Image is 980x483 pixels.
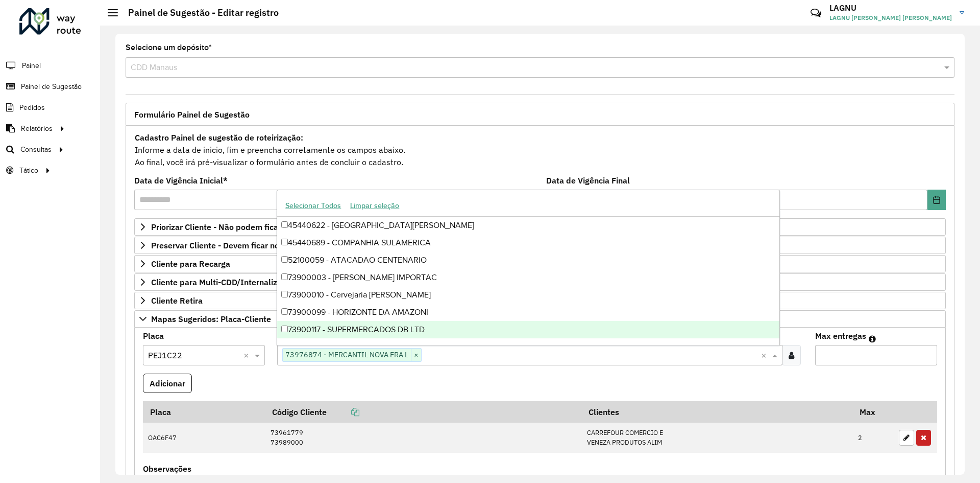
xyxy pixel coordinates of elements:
[143,423,265,453] td: OAC6F47
[22,60,41,71] span: Painel
[277,269,779,286] div: 73900003 - [PERSON_NAME] IMPORTAC
[277,217,779,234] div: 45440622 - [GEOGRAPHIC_DATA][PERSON_NAME]
[151,278,295,286] span: Cliente para Multi-CDD/Internalização
[927,190,946,210] button: Choose Date
[20,144,52,155] span: Consultas
[143,330,164,342] label: Placa
[134,131,946,169] div: Informe a data de inicio, fim e preencha corretamente os campos abaixo. Ao final, você irá pré-vi...
[134,110,250,119] span: Formulário Painel de Sugestão
[151,296,203,305] span: Cliente Retira
[277,190,779,346] ng-dropdown-panel: Options list
[829,13,952,22] span: LAGNU [PERSON_NAME] [PERSON_NAME]
[19,165,38,176] span: Tático
[135,132,303,143] strong: Cadastro Painel de sugestão de roteirização:
[277,251,779,269] div: 52100059 - ATACADAO CENTENARIO
[134,292,946,309] a: Cliente Retira
[277,286,779,304] div: 73900010 - Cervejaria [PERSON_NAME]
[761,349,770,361] span: Clear all
[151,260,230,268] span: Cliente para Recarga
[151,315,271,323] span: Mapas Sugeridos: Placa-Cliente
[815,330,866,342] label: Max entregas
[853,423,894,453] td: 2
[853,401,894,423] th: Max
[346,198,404,214] button: Limpar seleção
[805,2,827,24] a: Contato Rápido
[283,349,411,361] span: 73976874 - MERCANTIL NOVA ERA L
[277,321,779,338] div: 73900117 - SUPERMERCADOS DB LTD
[21,81,82,92] span: Painel de Sugestão
[151,223,318,231] span: Priorizar Cliente - Não podem ficar no buffer
[581,401,852,423] th: Clientes
[265,423,581,453] td: 73961779 73989000
[546,174,630,187] label: Data de Vigência Final
[277,234,779,251] div: 45440689 - COMPANHIA SULAMERICA
[277,338,779,356] div: 73901000 - GOL LINHAS AEREAS SA
[581,423,852,453] td: CARREFOUR COMERCIO E VENEZA PRODUTOS ALIM
[143,463,191,475] label: Observações
[265,401,581,423] th: Código Cliente
[134,237,946,254] a: Preservar Cliente - Devem ficar no buffer, não roteirizar
[118,7,279,18] h2: Painel de Sugestão - Editar registro
[143,374,192,393] button: Adicionar
[19,102,45,113] span: Pedidos
[869,335,876,343] em: Máximo de clientes que serão colocados na mesma rota com os clientes informados
[134,174,228,187] label: Data de Vigência Inicial
[143,401,265,423] th: Placa
[126,41,212,54] label: Selecione um depósito
[134,310,946,328] a: Mapas Sugeridos: Placa-Cliente
[277,304,779,321] div: 73900099 - HORIZONTE DA AMAZONI
[243,349,252,361] span: Clear all
[411,349,421,361] span: ×
[21,123,53,134] span: Relatórios
[134,273,946,291] a: Cliente para Multi-CDD/Internalização
[327,407,359,417] a: Copiar
[134,255,946,272] a: Cliente para Recarga
[151,241,359,249] span: Preservar Cliente - Devem ficar no buffer, não roteirizar
[829,3,952,13] h3: LAGNU
[281,198,346,214] button: Selecionar Todos
[134,218,946,236] a: Priorizar Cliente - Não podem ficar no buffer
